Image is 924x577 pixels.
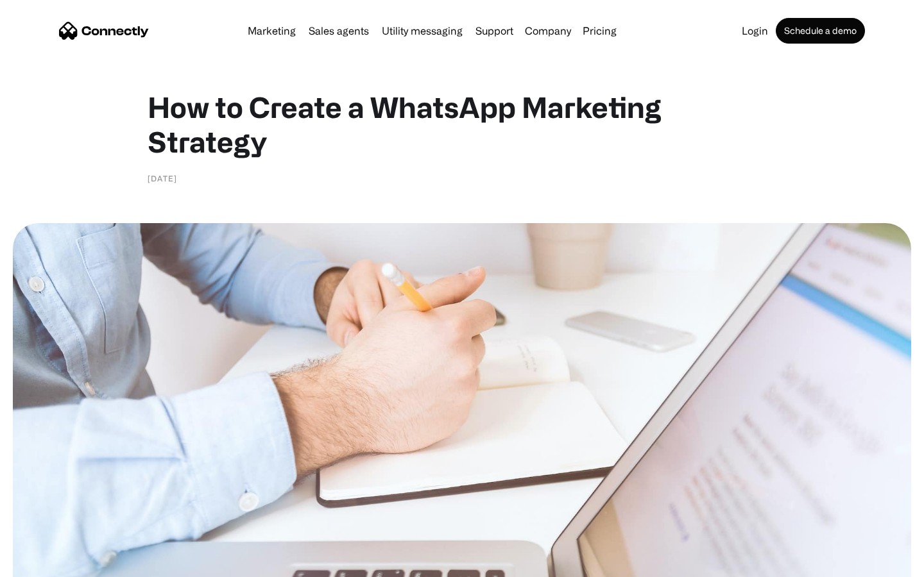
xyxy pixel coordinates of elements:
a: Utility messaging [377,26,468,36]
div: Company [521,22,575,40]
a: Marketing [243,26,301,36]
a: Schedule a demo [776,18,865,44]
a: Pricing [577,26,622,36]
h1: How to Create a WhatsApp Marketing Strategy [148,90,776,159]
ul: Language list [26,555,77,573]
a: Support [470,26,518,36]
a: home [59,21,149,40]
div: [DATE] [148,172,177,185]
a: Sales agents [304,26,374,36]
div: Company [525,22,571,40]
aside: Language selected: English [13,555,77,573]
a: Login [737,26,773,36]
